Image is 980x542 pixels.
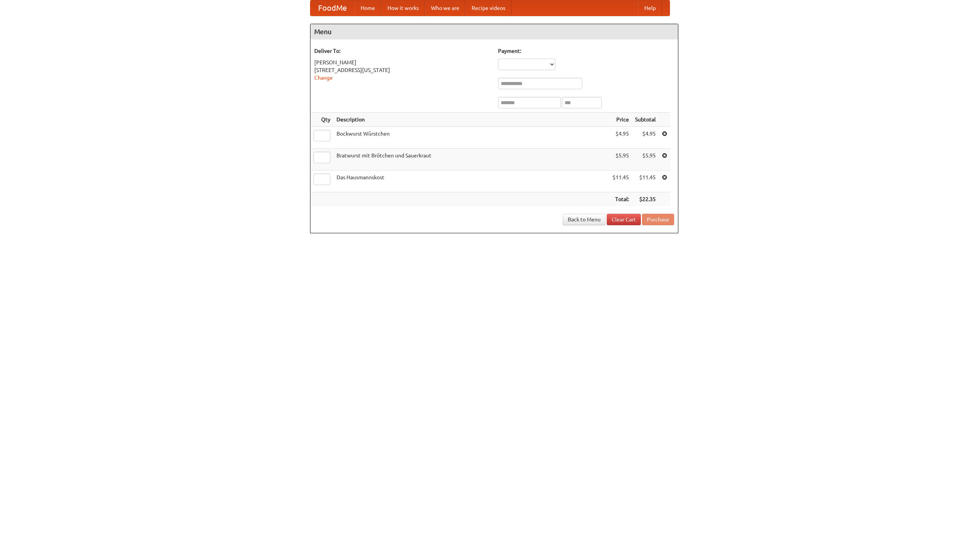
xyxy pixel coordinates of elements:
[310,0,354,16] a: FoodMe
[609,192,632,206] th: Total:
[607,214,641,225] a: Clear Cart
[632,192,659,206] th: $22.35
[498,47,674,55] h5: Payment:
[333,170,609,192] td: Das Hausmannskost
[425,0,465,16] a: Who we are
[314,47,490,55] h5: Deliver To:
[609,113,632,127] th: Price
[314,66,490,74] div: [STREET_ADDRESS][US_STATE]
[632,127,659,149] td: $4.95
[609,149,632,170] td: $5.95
[333,149,609,170] td: Bratwurst mit Brötchen und Sauerkraut
[465,0,511,16] a: Recipe videos
[632,149,659,170] td: $5.95
[333,127,609,149] td: Bockwurst Würstchen
[333,113,609,127] th: Description
[310,113,333,127] th: Qty
[310,24,678,39] h4: Menu
[314,75,333,81] a: Change
[632,113,659,127] th: Subtotal
[632,170,659,192] td: $11.45
[381,0,425,16] a: How it works
[638,0,662,16] a: Help
[642,214,674,225] button: Purchase
[609,127,632,149] td: $4.95
[314,59,490,66] div: [PERSON_NAME]
[354,0,381,16] a: Home
[609,170,632,192] td: $11.45
[563,214,606,225] a: Back to Menu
